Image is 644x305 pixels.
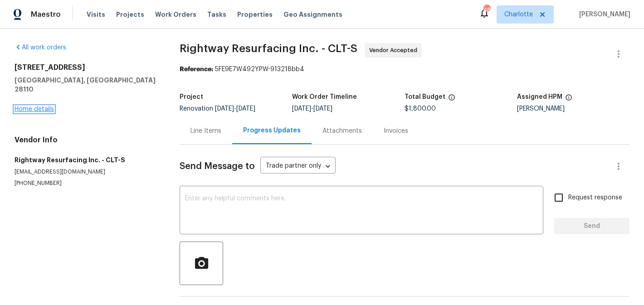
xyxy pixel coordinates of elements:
[116,10,144,19] span: Projects
[236,106,255,112] span: [DATE]
[448,94,455,106] span: The total cost of line items that have been proposed by Opendoor. This sum includes line items th...
[15,136,158,145] h4: Vendor Info
[15,168,158,176] p: [EMAIL_ADDRESS][DOMAIN_NAME]
[180,162,255,171] span: Send Message to
[292,94,357,100] h5: Work Order Timeline
[180,106,255,112] span: Renovation
[322,126,362,136] div: Attachments
[517,94,562,100] h5: Assigned HPM
[292,106,311,112] span: [DATE]
[15,179,158,187] p: [PHONE_NUMBER]
[504,10,533,19] span: Charlotte
[517,106,629,112] div: [PERSON_NAME]
[283,10,342,19] span: Geo Assignments
[369,46,421,55] span: Vendor Accepted
[237,10,273,19] span: Properties
[15,63,158,72] h2: [STREET_ADDRESS]
[190,126,221,136] div: Line Items
[207,11,226,18] span: Tasks
[215,106,255,112] span: -
[87,10,105,19] span: Visits
[180,43,357,54] span: Rightway Resurfacing Inc. - CLT-S
[568,193,622,203] span: Request response
[565,94,572,106] span: The hpm assigned to this work order.
[313,106,332,112] span: [DATE]
[243,126,301,135] div: Progress Updates
[260,159,336,174] div: Trade partner only
[15,155,158,165] h5: Rightway Resurfacing Inc. - CLT-S
[31,10,61,19] span: Maestro
[215,106,234,112] span: [DATE]
[15,44,66,51] a: All work orders
[405,106,436,112] span: $1,800.00
[483,5,490,15] div: 48
[576,10,630,19] span: [PERSON_NAME]
[180,94,203,100] h5: Project
[155,10,196,19] span: Work Orders
[15,76,158,94] h5: [GEOGRAPHIC_DATA], [GEOGRAPHIC_DATA] 28110
[180,65,629,74] div: 5FE9E7W492YPW-913218bb4
[384,126,408,136] div: Invoices
[15,106,54,112] a: Home details
[292,106,332,112] span: -
[180,66,213,73] b: Reference:
[405,94,445,100] h5: Total Budget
